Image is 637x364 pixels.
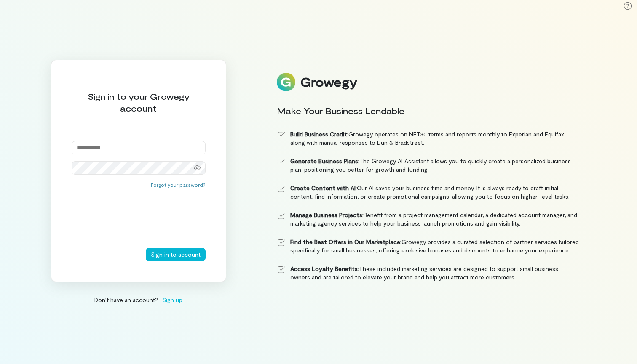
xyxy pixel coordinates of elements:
[290,130,348,138] strong: Build Business Credit:
[51,295,226,304] div: Don’t have an account?
[277,211,579,228] li: Benefit from a project management calendar, a dedicated account manager, and marketing agency ser...
[277,105,579,117] div: Make Your Business Lendable
[277,130,579,147] li: Growegy operates on NET30 terms and reports monthly to Experian and Equifax, along with manual re...
[290,238,401,245] strong: Find the Best Offers in Our Marketplace:
[151,181,206,188] button: Forgot your password?
[277,157,579,174] li: The Growegy AI Assistant allows you to quickly create a personalized business plan, positioning y...
[146,248,206,261] button: Sign in to account
[300,75,357,89] div: Growegy
[72,90,206,114] div: Sign in to your Growegy account
[277,184,579,201] li: Our AI saves your business time and money. It is always ready to draft initial content, find info...
[277,265,579,282] li: These included marketing services are designed to support small business owners and are tailored ...
[290,184,357,191] strong: Create Content with AI:
[277,238,579,255] li: Growegy provides a curated selection of partner services tailored specifically for small business...
[277,73,295,91] img: Logo
[290,211,364,218] strong: Manage Business Projects:
[162,295,182,304] span: Sign up
[290,265,359,272] strong: Access Loyalty Benefits:
[290,157,359,165] strong: Generate Business Plans:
